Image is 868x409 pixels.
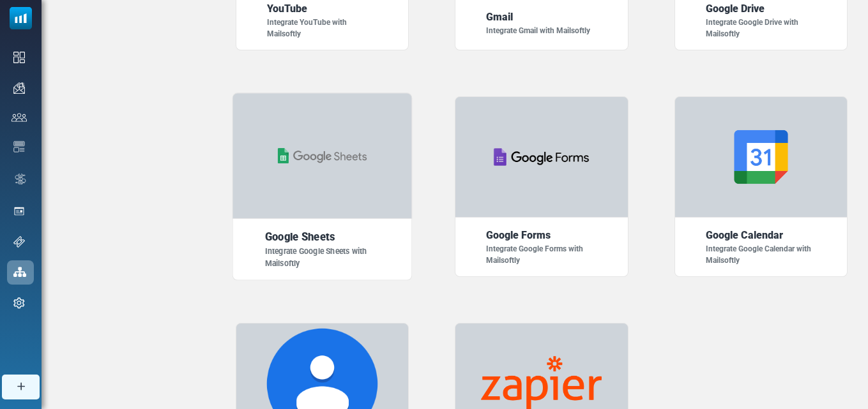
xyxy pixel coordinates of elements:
[264,230,379,246] div: Google Sheets
[486,228,597,243] div: Google Forms
[706,17,816,40] div: Integrate Google Drive with Mailsoftly
[706,1,816,17] div: Google Drive
[486,243,597,266] div: Integrate Google Forms with Mailsoftly
[13,297,25,309] img: settings-icon.svg
[486,25,597,36] div: Integrate Gmail with Mailsoftly
[13,236,25,248] img: support-icon.svg
[13,141,25,152] img: email-templates-icon.svg
[10,7,32,29] img: mailsoftly_icon_blue_white.svg
[11,113,27,122] img: contacts-icon.svg
[267,1,377,17] div: YouTube
[13,82,25,94] img: campaigns-icon.png
[486,10,597,25] div: Gmail
[13,52,25,63] img: dashboard-icon.svg
[267,17,377,40] div: Integrate YouTube with Mailsoftly
[13,205,25,217] img: landing_pages.svg
[264,246,379,269] div: Integrate Google Sheets with Mailsoftly
[13,172,27,186] img: workflow.svg
[706,228,816,243] div: Google Calendar
[706,243,816,266] div: Integrate Google Calendar with Mailsoftly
